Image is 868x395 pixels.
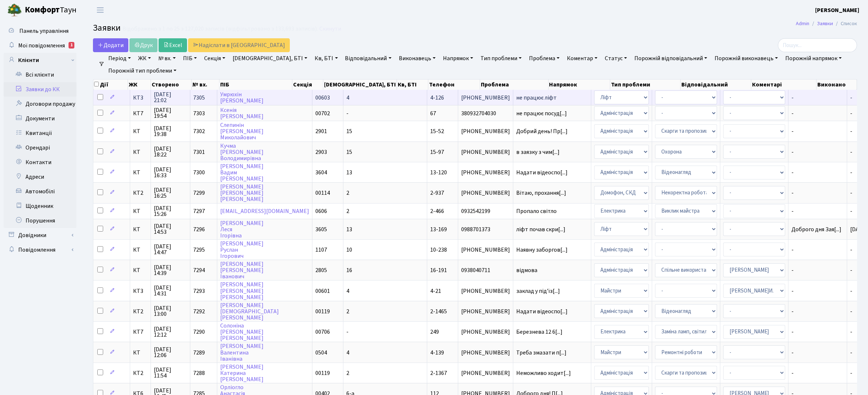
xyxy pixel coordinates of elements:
[397,80,428,90] th: Кв, БТІ
[154,187,187,199] span: [DATE] 16:25
[4,155,77,170] a: Контакти
[516,95,588,101] span: не працює ліфт
[430,328,439,336] span: 249
[154,244,187,255] span: [DATE] 14:47
[430,109,436,117] span: 67
[315,369,330,377] span: 00119
[791,149,844,155] span: -
[151,80,192,90] th: Створено
[461,370,510,376] span: [PHONE_NUMBER]
[154,223,187,235] span: [DATE] 14:53
[315,207,327,215] span: 0606
[791,247,844,253] span: -
[220,219,264,240] a: [PERSON_NAME]ЛесяІгорівна
[346,246,352,254] span: 10
[478,52,525,65] a: Тип проблеми
[315,287,330,295] span: 00601
[4,243,77,257] a: Повідомлення
[850,94,852,102] span: -
[220,162,264,183] a: [PERSON_NAME]Вадим[PERSON_NAME]
[346,287,349,295] span: 4
[315,349,327,357] span: 0504
[791,309,844,314] span: -
[602,52,630,65] a: Статус
[791,190,844,196] span: -
[791,370,844,376] span: -
[850,349,852,357] span: -
[346,349,349,357] span: 4
[155,52,179,65] a: № вх.
[791,111,844,116] span: -
[315,169,327,177] span: 3604
[193,207,205,215] span: 7297
[4,184,77,199] a: Автомобілі
[516,189,566,197] span: Вітаю, прохання[...]
[159,38,187,52] a: Excel
[4,53,77,67] a: Клієнти
[461,309,510,314] span: [PHONE_NUMBER]
[220,322,264,342] a: Солоніна[PERSON_NAME][PERSON_NAME]
[133,170,148,175] span: КТ
[193,349,205,357] span: 7289
[461,111,510,116] span: 380932704030
[93,38,128,52] a: Додати
[315,94,330,102] span: 00603
[18,42,65,50] span: Мої повідомлення
[180,52,200,65] a: ПІБ
[292,80,324,90] th: Секція
[193,287,205,295] span: 7293
[516,369,571,377] span: Неможливо ходит[...]
[516,328,563,336] span: Березнева 12 6[...]
[461,247,510,253] span: [PHONE_NUMBER]
[791,267,844,273] span: -
[93,80,128,90] th: Дії
[430,287,441,295] span: 4-21
[516,349,567,357] span: Треба змазати п[...]
[193,127,205,135] span: 7302
[516,267,588,273] span: відмова
[220,240,264,260] a: [PERSON_NAME]РусланІгорович
[430,266,447,274] span: 16-191
[461,350,510,356] span: [PHONE_NUMBER]
[430,189,444,197] span: 2-937
[193,94,205,102] span: 7305
[850,148,852,156] span: -
[133,208,148,214] span: КТ
[850,127,852,135] span: -
[430,225,447,233] span: 13-169
[154,107,187,119] span: [DATE] 19:54
[193,369,205,377] span: 7288
[791,329,844,335] span: -
[315,109,330,117] span: 00702
[346,307,349,315] span: 2
[850,207,852,215] span: -
[4,97,77,111] a: Договори продажу
[461,190,510,196] span: [PHONE_NUMBER]
[791,208,844,214] span: -
[850,246,852,254] span: -
[791,288,844,294] span: -
[516,225,565,233] span: ліфт почав скри[...]
[220,207,309,215] a: [EMAIL_ADDRESS][DOMAIN_NAME]
[193,266,205,274] span: 7294
[98,41,124,49] span: Додати
[850,328,852,336] span: -
[133,329,148,335] span: КТ7
[128,80,151,90] th: ЖК
[4,38,77,53] a: Мої повідомлення1
[712,52,781,65] a: Порожній виконавець
[315,189,330,197] span: 00114
[4,126,77,140] a: Квитанції
[526,52,563,65] a: Проблема
[4,213,77,228] a: Порушення
[346,94,349,102] span: 4
[133,95,148,101] span: КТ3
[516,109,567,117] span: не працює посуд[...]
[133,267,148,273] span: КТ
[315,127,327,135] span: 2901
[133,247,148,253] span: КТ
[220,342,264,363] a: [PERSON_NAME]ВалентинаІванівна
[346,369,349,377] span: 2
[516,127,568,135] span: Добрий день! Пр[...]
[230,52,310,65] a: [DEMOGRAPHIC_DATA], БТІ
